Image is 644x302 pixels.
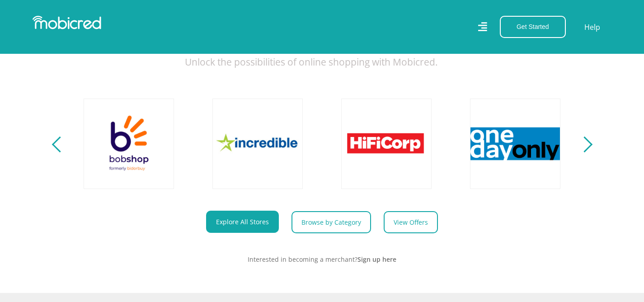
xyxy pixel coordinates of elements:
[291,211,371,233] a: Browse by Category
[579,135,590,153] button: Next
[71,255,573,264] p: Interested in becoming a merchant?
[500,16,566,38] button: Get Started
[584,21,601,33] a: Help
[71,55,573,70] p: Unlock the possibilities of online shopping with Mobicred.
[357,255,396,264] a: Sign up here
[33,16,101,29] img: Mobicred
[54,135,66,153] button: Previous
[206,211,279,233] a: Explore All Stores
[384,211,438,233] a: View Offers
